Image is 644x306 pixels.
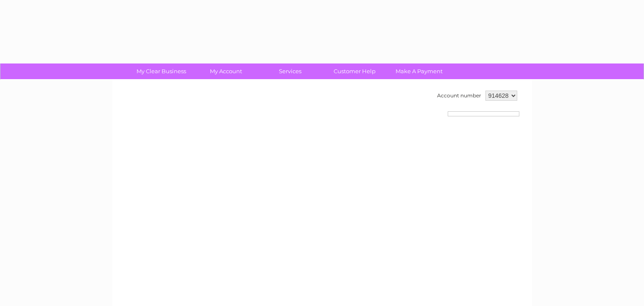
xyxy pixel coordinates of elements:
a: Make A Payment [384,63,454,79]
a: Customer Help [320,63,390,79]
a: Services [255,63,325,79]
td: Account number [435,88,483,103]
a: My Account [191,63,261,79]
a: My Clear Business [126,63,196,79]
